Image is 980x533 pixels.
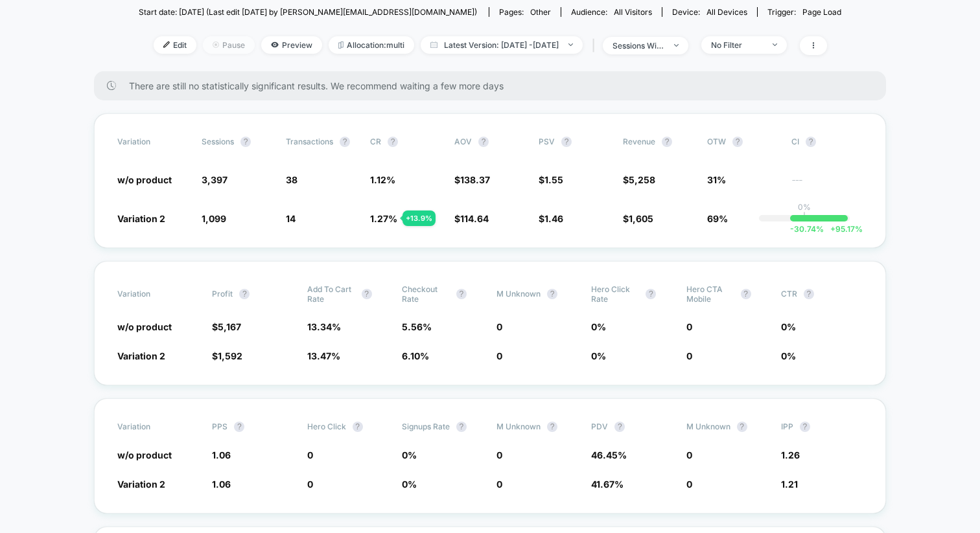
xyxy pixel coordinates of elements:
[781,479,798,490] span: 1.21
[629,174,655,185] span: 5,258
[218,321,241,332] span: 5,167
[530,7,551,17] span: other
[686,321,692,332] span: 0
[781,289,797,299] span: CTR
[329,36,414,54] span: Allocation: multi
[544,174,563,185] span: 1.55
[240,137,251,147] button: ?
[732,137,743,147] button: ?
[117,449,172,460] span: w/o product
[539,174,563,185] span: $
[307,284,355,304] span: Add To Cart Rate
[830,224,835,234] span: +
[234,422,244,432] button: ?
[773,43,777,46] img: end
[307,350,340,361] span: 13.47 %
[496,321,502,332] span: 0
[591,284,639,304] span: Hero click rate
[117,137,189,147] span: Variation
[456,289,467,299] button: ?
[286,213,296,224] span: 14
[117,422,189,432] span: Variation
[212,479,231,490] span: 1.06
[707,137,778,147] span: OTW
[614,422,625,432] button: ?
[496,350,502,361] span: 0
[781,321,796,332] span: 0 %
[212,321,241,332] span: $
[370,213,397,224] span: 1.27 %
[662,7,757,17] span: Device:
[307,479,313,490] span: 0
[737,422,747,432] button: ?
[623,174,655,185] span: $
[421,36,583,54] span: Latest Version: [DATE] - [DATE]
[824,224,863,234] span: 95.17 %
[117,321,172,332] span: w/o product
[496,479,502,490] span: 0
[261,36,322,54] span: Preview
[117,284,189,304] span: Variation
[460,174,490,185] span: 138.37
[591,350,606,361] span: 0 %
[539,137,555,146] span: PSV
[212,289,233,299] span: Profit
[798,202,811,212] p: 0%
[117,174,172,185] span: w/o product
[430,41,437,48] img: calendar
[791,137,863,147] span: CI
[623,137,655,146] span: Revenue
[454,137,472,146] span: AOV
[307,321,341,332] span: 13.34 %
[686,350,692,361] span: 0
[686,479,692,490] span: 0
[460,213,489,224] span: 114.64
[307,422,346,431] span: Hero click
[781,449,800,460] span: 1.26
[547,289,557,299] button: ?
[338,41,344,49] img: rebalance
[239,289,250,299] button: ?
[707,213,728,224] span: 69%
[454,213,489,224] span: $
[629,213,653,224] span: 1,605
[117,350,165,361] span: Variation 2
[614,7,652,17] span: All Visitors
[803,212,806,221] p: |
[478,137,489,147] button: ?
[202,137,234,146] span: Sessions
[806,137,816,147] button: ?
[340,137,350,147] button: ?
[591,321,606,332] span: 0 %
[662,137,672,147] button: ?
[286,137,333,146] span: Transactions
[402,449,417,460] span: 0 %
[711,40,763,50] div: No Filter
[561,137,572,147] button: ?
[212,350,242,361] span: $
[454,174,490,185] span: $
[741,289,751,299] button: ?
[388,137,398,147] button: ?
[686,449,692,460] span: 0
[591,422,608,431] span: PDV
[544,213,563,224] span: 1.46
[591,449,627,460] span: 46.45 %
[499,7,551,17] div: Pages:
[612,41,664,51] div: sessions with impression
[589,36,603,55] span: |
[362,289,372,299] button: ?
[539,213,563,224] span: $
[129,80,860,91] span: There are still no statistically significant results. We recommend waiting a few more days
[781,350,796,361] span: 0 %
[218,350,242,361] span: 1,592
[402,321,432,332] span: 5.56 %
[286,174,297,185] span: 38
[353,422,363,432] button: ?
[800,422,810,432] button: ?
[402,210,436,226] div: + 13.9 %
[767,7,841,17] div: Trigger:
[802,7,841,17] span: Page Load
[496,289,541,299] span: M Unknown
[591,479,624,490] span: 41.67 %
